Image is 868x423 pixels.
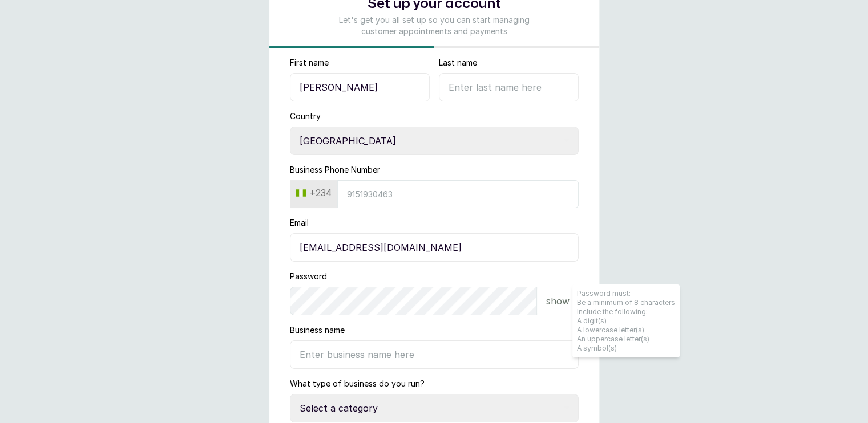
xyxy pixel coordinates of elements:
[439,73,579,101] input: Enter last name here
[577,335,675,344] li: An uppercase letter(s)
[572,284,680,357] span: Password must: Be a minimum of 8 characters Include the following:
[577,344,675,353] li: A symbol(s)
[290,164,380,176] label: Business Phone Number
[290,73,430,101] input: Enter first name here
[290,271,327,282] label: Password
[290,217,309,229] label: Email
[333,14,535,37] p: Let's get you all set up so you can start managing customer appointments and payments
[290,57,329,68] label: First name
[577,326,675,335] li: A lowercase letter(s)
[290,233,579,262] input: email@acme.com
[290,340,579,369] input: Enter business name here
[337,180,579,208] input: 9151930463
[577,316,675,326] li: A digit(s)
[290,324,345,336] label: Business name
[290,378,425,389] label: What type of business do you run?
[291,184,336,202] button: +234
[439,57,477,68] label: Last name
[290,111,321,122] label: Country
[546,294,570,308] p: show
